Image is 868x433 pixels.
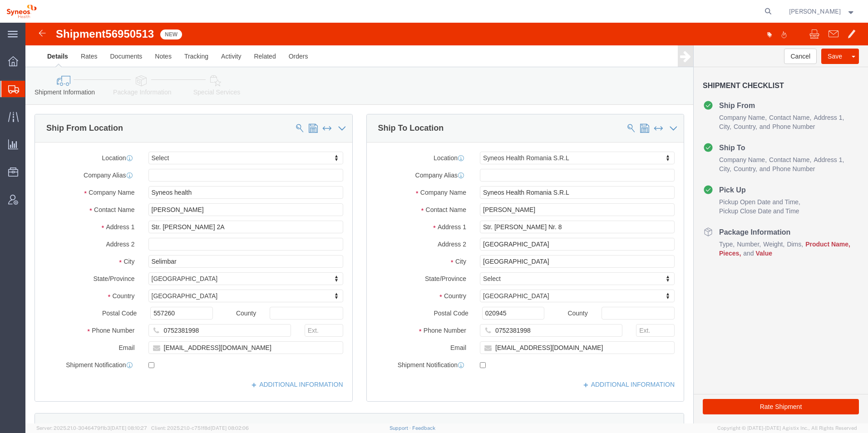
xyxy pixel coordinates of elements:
[110,425,147,431] span: [DATE] 08:10:27
[390,425,412,431] a: Support
[717,424,857,432] span: Copyright © [DATE]-[DATE] Agistix Inc., All Rights Reserved
[211,425,249,431] span: [DATE] 08:02:06
[789,6,856,17] button: [PERSON_NAME]
[151,425,249,431] span: Client: 2025.21.0-c751f8d
[25,23,868,423] iframe: FS Legacy Container
[412,425,435,431] a: Feedback
[6,5,37,18] img: logo
[36,425,147,431] span: Server: 2025.21.0-3046479f1b3
[789,6,841,16] span: Irina Chirpisizu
